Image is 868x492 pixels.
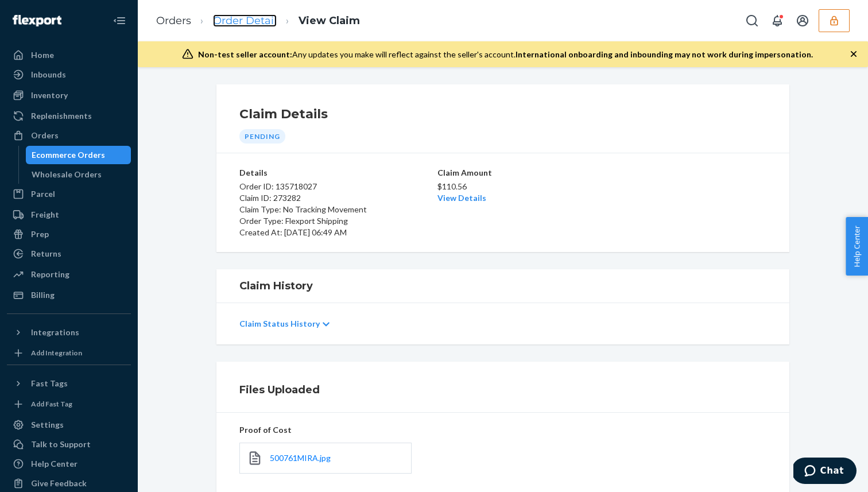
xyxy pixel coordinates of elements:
button: Fast Tags [7,374,131,393]
div: Reporting [31,269,69,280]
div: Pending [239,129,285,144]
div: Home [31,49,54,61]
a: Home [7,46,131,64]
div: Parcel [31,188,55,200]
div: Help Center [31,458,77,470]
p: Order ID: 135718027 [239,181,435,192]
a: Settings [7,416,131,434]
div: Add Fast Tag [31,399,72,409]
button: Open Search Box [741,9,764,32]
p: Claim ID: 273282 [239,192,435,204]
button: Talk to Support [7,435,131,454]
a: Inventory [7,86,131,104]
iframe: Opens a widget where you can chat to one of our agents [793,458,857,486]
div: Replenishments [31,110,92,122]
a: Order Detail [213,14,277,27]
span: Non-test seller account: [198,49,292,59]
p: $110.56 [437,181,568,192]
p: Details [239,167,435,179]
h1: Claim History [239,278,766,293]
a: Replenishments [7,107,131,125]
div: Returns [31,248,61,259]
a: Wholesale Orders [26,165,131,184]
a: View Details [437,193,486,203]
a: Prep [7,225,131,243]
a: Ecommerce Orders [26,146,131,164]
ol: breadcrumbs [147,4,369,38]
h1: Files Uploaded [239,382,766,397]
a: Billing [7,286,131,304]
div: Prep [31,228,49,240]
div: Orders [31,130,59,141]
p: Claim Amount [437,167,568,179]
a: Inbounds [7,65,131,84]
a: Returns [7,245,131,263]
div: Ecommerce Orders [32,149,105,161]
div: Billing [31,289,55,301]
button: Open notifications [766,9,789,32]
p: Created At: [DATE] 06:49 AM [239,227,435,238]
button: Integrations [7,323,131,342]
div: Add Integration [31,348,82,358]
div: Wholesale Orders [32,169,102,180]
a: Freight [7,206,131,224]
div: Inbounds [31,69,66,80]
a: Orders [7,126,131,145]
p: Claim Type: No Tracking Movement [239,204,435,215]
div: Fast Tags [31,378,68,389]
img: Flexport logo [13,15,61,26]
p: Order Type: Flexport Shipping [239,215,435,227]
span: 500761MIRA.jpg [270,453,331,463]
a: View Claim [299,14,360,27]
a: Add Fast Tag [7,397,131,411]
a: Help Center [7,455,131,473]
button: Open account menu [791,9,814,32]
a: Parcel [7,185,131,203]
h1: Claim Details [239,105,766,123]
div: Give Feedback [31,478,87,489]
div: Settings [31,419,64,431]
a: Add Integration [7,346,131,360]
span: International onboarding and inbounding may not work during impersonation. [516,49,813,59]
a: Orders [156,14,191,27]
button: Help Center [846,217,868,276]
button: Close Navigation [108,9,131,32]
a: 500761MIRA.jpg [270,452,331,464]
div: Talk to Support [31,439,91,450]
div: Integrations [31,327,79,338]
div: Any updates you make will reflect against the seller's account. [198,49,813,60]
div: Freight [31,209,59,220]
a: Reporting [7,265,131,284]
p: Proof of Cost [239,424,766,436]
p: Claim Status History [239,318,320,330]
div: Inventory [31,90,68,101]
